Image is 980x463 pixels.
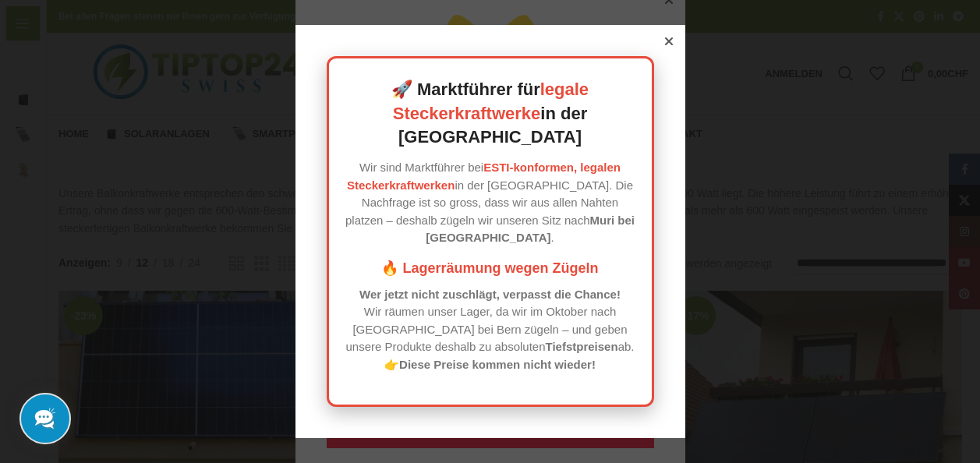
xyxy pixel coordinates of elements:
h3: 🔥 Lagerräumung wegen Zügeln [345,259,636,278]
a: ESTI-konformen, legalen Steckerkraftwerken [347,161,621,192]
strong: Tiefstpreisen [546,340,618,353]
p: Wir sind Marktführer bei in der [GEOGRAPHIC_DATA]. Die Nachfrage ist so gross, dass wir aus allen... [345,159,636,247]
p: Wir räumen unser Lager, da wir im Oktober nach [GEOGRAPHIC_DATA] bei Bern zügeln – und geben unse... [345,286,636,374]
strong: Diese Preise kommen nicht wieder! [399,358,596,371]
h2: 🚀 Marktführer für in der [GEOGRAPHIC_DATA] [345,78,636,150]
strong: Wer jetzt nicht zuschlägt, verpasst die Chance! [359,288,621,301]
a: legale Steckerkraftwerke [393,80,589,123]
